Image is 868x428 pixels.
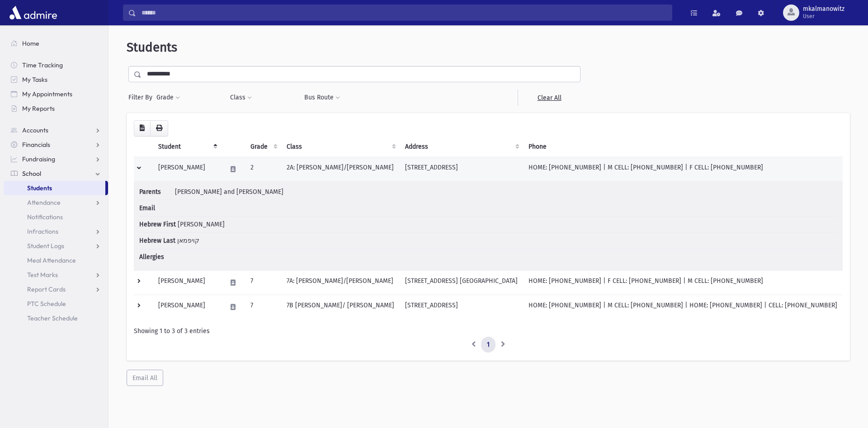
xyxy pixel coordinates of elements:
span: Time Tracking [22,61,63,69]
span: Parents [139,187,173,197]
td: HOME: [PHONE_NUMBER] | M CELL: [PHONE_NUMBER] | F CELL: [PHONE_NUMBER] [523,157,843,181]
a: Student Logs [4,239,108,253]
td: HOME: [PHONE_NUMBER] | M CELL: [PHONE_NUMBER] | HOME: [PHONE_NUMBER] | CELL: [PHONE_NUMBER] [523,295,843,319]
span: Students [27,184,52,192]
th: Grade: activate to sort column ascending [245,136,281,157]
span: Attendance [27,198,61,207]
span: Accounts [22,126,48,134]
span: [PERSON_NAME] and [PERSON_NAME] [175,188,283,196]
a: PTC Schedule [4,296,108,311]
span: Financials [22,141,50,149]
span: School [22,169,41,178]
button: Class [230,89,252,106]
button: Print [150,120,168,136]
button: Bus Route [304,89,340,106]
th: Student: activate to sort column descending [153,136,221,157]
a: Test Marks [4,268,108,282]
span: Email [139,203,173,213]
span: Notifications [27,213,63,221]
button: Grade [156,89,180,106]
span: קויפמאן [177,237,199,245]
button: Email All [127,370,163,386]
a: Accounts [4,123,108,137]
span: Test Marks [27,271,58,279]
button: CSV [134,120,151,136]
td: [PERSON_NAME] [153,270,221,295]
span: Student Logs [27,242,64,250]
td: 2 [245,157,281,181]
td: 7A: [PERSON_NAME]/[PERSON_NAME] [281,270,400,295]
td: [STREET_ADDRESS] [GEOGRAPHIC_DATA] [400,270,523,295]
td: [PERSON_NAME] [153,157,221,181]
a: Clear All [518,89,580,106]
td: [STREET_ADDRESS] [400,157,523,181]
a: Home [4,36,108,51]
span: My Tasks [22,75,47,84]
span: Home [22,39,39,47]
span: Filter By [128,93,156,102]
span: My Reports [22,104,55,113]
span: Hebrew Last [139,236,175,245]
td: [PERSON_NAME] [153,295,221,319]
td: 7 [245,270,281,295]
div: Showing 1 to 3 of 3 entries [134,326,843,336]
span: Meal Attendance [27,256,76,264]
span: Students [127,40,177,55]
a: Time Tracking [4,58,108,72]
a: My Tasks [4,72,108,87]
td: 7 [245,295,281,319]
th: Phone [523,136,843,157]
td: [STREET_ADDRESS] [400,295,523,319]
a: My Appointments [4,87,108,101]
span: Fundraising [22,155,55,163]
span: Infractions [27,227,58,235]
a: Fundraising [4,152,108,166]
span: My Appointments [22,90,72,98]
a: Report Cards [4,282,108,296]
span: mkalmanowitz [803,5,844,13]
span: Allergies [139,252,173,262]
span: Hebrew First [139,220,176,229]
span: Teacher Schedule [27,314,78,322]
td: HOME: [PHONE_NUMBER] | F CELL: [PHONE_NUMBER] | M CELL: [PHONE_NUMBER] [523,270,843,295]
td: 7B [PERSON_NAME]/ [PERSON_NAME] [281,295,400,319]
a: School [4,166,108,181]
a: Notifications [4,210,108,224]
td: 2A: [PERSON_NAME]/[PERSON_NAME] [281,157,400,181]
a: 1 [481,337,495,353]
a: My Reports [4,101,108,116]
th: Class: activate to sort column ascending [281,136,400,157]
span: Report Cards [27,285,66,293]
span: PTC Schedule [27,300,66,308]
input: Search [136,5,672,21]
a: Students [4,181,105,195]
a: Meal Attendance [4,253,108,268]
a: Infractions [4,224,108,239]
img: AdmirePro [7,4,59,22]
a: Financials [4,137,108,152]
th: Address: activate to sort column ascending [400,136,523,157]
a: Teacher Schedule [4,311,108,325]
a: Attendance [4,195,108,210]
span: [PERSON_NAME] [178,221,225,228]
span: User [803,13,844,20]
